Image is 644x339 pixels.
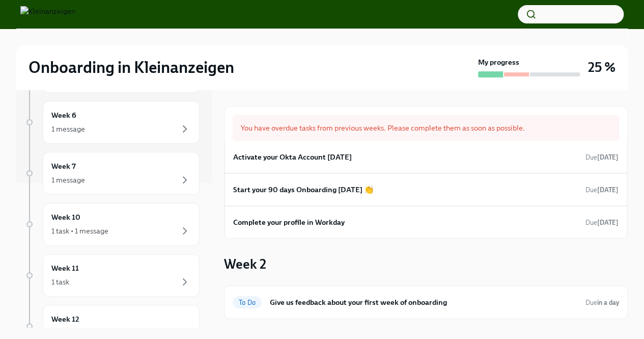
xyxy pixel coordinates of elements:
h6: Week 6 [51,110,76,121]
div: 1 message [51,175,85,185]
h6: Complete your profile in Workday [233,217,345,228]
span: To Do [233,299,262,306]
h3: 25 % [588,58,615,76]
h6: Week 11 [51,263,79,274]
span: August 8th, 2025 09:00 [585,218,619,227]
strong: My progress [478,57,519,67]
a: Week 101 task • 1 message [24,203,200,246]
span: Due [585,219,619,226]
strong: [DATE] [597,186,619,194]
h6: Activate your Okta Account [DATE] [233,151,352,163]
span: Due [585,186,619,194]
h6: Start your 90 days Onboarding [DATE] 👏 [233,184,374,195]
a: Activate your Okta Account [DATE]Due[DATE] [233,149,619,165]
div: 1 task [51,277,69,287]
strong: in a day [597,299,619,306]
span: August 12th, 2025 08:10 [585,298,619,307]
h6: Give us feedback about your first week of onboarding [270,297,577,308]
span: Due [585,153,619,161]
a: To DoGive us feedback about your first week of onboardingDuein a day [233,294,619,310]
span: August 1st, 2025 09:00 [585,152,619,162]
h6: Week 7 [51,161,76,172]
strong: [DATE] [597,219,619,226]
a: Week 111 task [24,254,200,297]
a: Complete your profile in WorkdayDue[DATE] [233,215,619,230]
a: Week 61 message [24,101,200,144]
h2: Onboarding in Kleinanzeigen [29,57,234,77]
div: 1 message [51,124,85,134]
div: 1 task • 1 message [51,226,108,236]
h3: Week 2 [224,255,266,273]
span: Due [585,299,619,306]
a: Start your 90 days Onboarding [DATE] 👏Due[DATE] [233,182,619,197]
img: Kleinanzeigen [20,6,75,22]
span: August 4th, 2025 16:00 [585,185,619,195]
div: You have overdue tasks from previous weeks. Please complete them as soon as possible. [233,115,619,141]
h6: Week 12 [51,314,79,325]
strong: [DATE] [597,153,619,161]
h6: Week 10 [51,212,80,223]
a: Week 71 message [24,152,200,195]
